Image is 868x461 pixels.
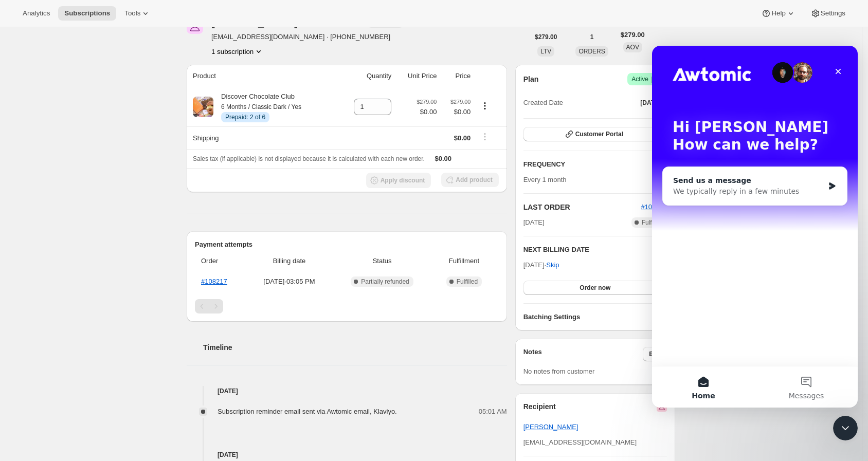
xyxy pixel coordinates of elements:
span: 05:01 AM [479,407,507,417]
span: Fulfilled [457,278,478,286]
button: Help [755,6,802,21]
span: [EMAIL_ADDRESS][DOMAIN_NAME] · [PHONE_NUMBER] [211,32,404,42]
small: 6 Months / Classic Dark / Yes [221,103,301,110]
h6: Batching Settings [523,312,655,322]
span: AOV [626,44,639,51]
span: Subscription reminder email sent via Awtomic email, Klaviyo. [218,408,397,415]
span: Every 1 month [523,176,567,183]
button: $279.00 [529,30,563,44]
div: Discover Chocolate Club [213,91,301,122]
button: #108217 [641,202,667,212]
nav: Pagination [195,299,499,314]
span: Skip [546,260,559,270]
span: Customer Portal [575,130,623,138]
span: $0.00 [443,107,471,117]
span: Subscriptions [64,9,110,17]
button: Order now [523,281,667,295]
th: Shipping [187,126,338,149]
h2: Recipient [523,401,556,412]
button: Subscriptions [58,6,116,21]
span: [DATE] [640,99,661,107]
span: [DATE] · 03:05 PM [250,276,329,287]
h4: [DATE] [187,386,507,396]
button: 1 [584,30,600,44]
button: Product actions [211,46,264,57]
h3: Notes [523,347,643,361]
span: Analytics [23,9,50,17]
small: $279.00 [417,99,437,105]
th: Order [195,250,247,272]
span: LTV [540,48,551,55]
button: Product actions [477,100,493,112]
button: Analytics [16,6,56,21]
span: ORDERS [578,48,605,55]
button: [DATE] [634,96,667,110]
th: Unit Price [394,65,440,87]
div: [PERSON_NAME] venkatesh [211,17,363,28]
button: Tools [118,6,157,21]
span: Status [335,256,429,266]
button: Customer Portal [523,127,667,141]
span: Billing date [250,256,329,266]
button: Skip [540,257,565,273]
h2: NEXT BILLING DATE [523,245,656,255]
a: #108217 [201,278,227,285]
span: | [651,75,653,83]
span: Fulfilled [642,218,663,227]
img: product img [193,97,213,117]
span: $279.00 [535,33,557,41]
span: Fulfillment [436,256,493,266]
span: [DATE] · [523,261,559,269]
span: No notes from customer [523,367,595,375]
span: Edit [649,350,661,358]
h2: Payment attempts [195,239,499,250]
h2: FREQUENCY [523,159,656,170]
span: $279.00 [621,30,645,40]
button: Edit [643,347,667,361]
span: 1 [590,33,594,41]
iframe: Intercom live chat [652,46,858,408]
a: #108217 [641,203,667,211]
span: Sales tax (if applicable) is not displayed because it is calculated with each new order. [193,155,425,162]
span: Created Date [523,98,563,108]
span: Prepaid: 2 of 6 [225,113,265,121]
small: $279.00 [450,99,471,105]
span: $0.00 [435,155,452,162]
th: Product [187,65,338,87]
a: [PERSON_NAME] [523,423,578,431]
h2: Timeline [203,342,507,353]
span: $0.00 [454,134,471,142]
span: Help [771,9,785,17]
span: [DATE] [523,217,545,228]
span: $0.00 [417,107,437,117]
span: [EMAIL_ADDRESS][DOMAIN_NAME] [523,438,637,446]
span: Order now [580,284,610,292]
th: Quantity [338,65,394,87]
button: Settings [804,6,852,21]
span: Settings [821,9,845,17]
h2: LAST ORDER [523,202,641,212]
button: Add [649,309,673,325]
h4: [DATE] [187,450,507,460]
th: Price [440,65,474,87]
button: Shipping actions [477,131,493,142]
iframe: Intercom live chat [833,416,858,440]
h2: Plan [523,74,539,84]
span: Partially refunded [361,278,409,286]
span: Active [631,74,663,84]
span: Tools [124,9,140,17]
